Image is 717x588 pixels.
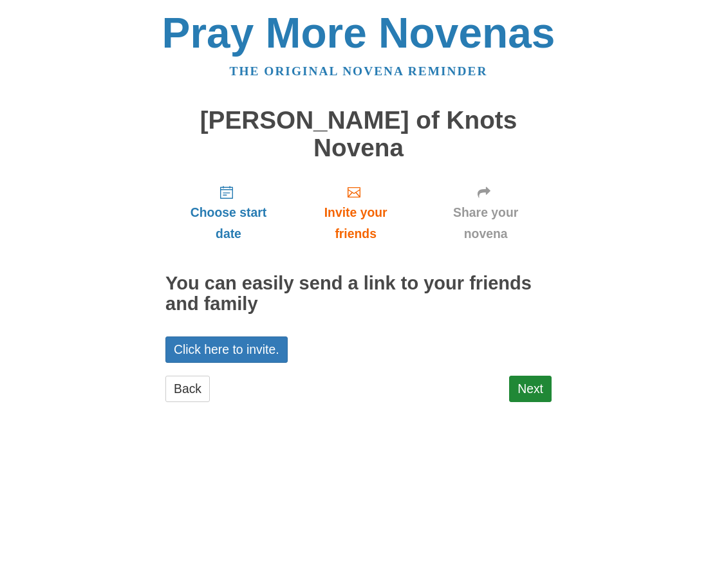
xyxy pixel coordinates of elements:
a: Choose start date [165,174,292,251]
h2: You can easily send a link to your friends and family [165,273,552,315]
span: Share your novena [433,202,539,244]
a: Back [165,376,210,402]
h1: [PERSON_NAME] of Knots Novena [165,107,552,161]
a: Invite your friends [292,174,420,251]
a: Pray More Novenas [162,9,555,57]
a: Share your novena [420,174,552,251]
a: The original novena reminder [230,64,488,78]
span: Choose start date [178,202,279,244]
a: Next [509,376,552,402]
span: Invite your friends [304,202,407,244]
a: Click here to invite. [165,336,288,363]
